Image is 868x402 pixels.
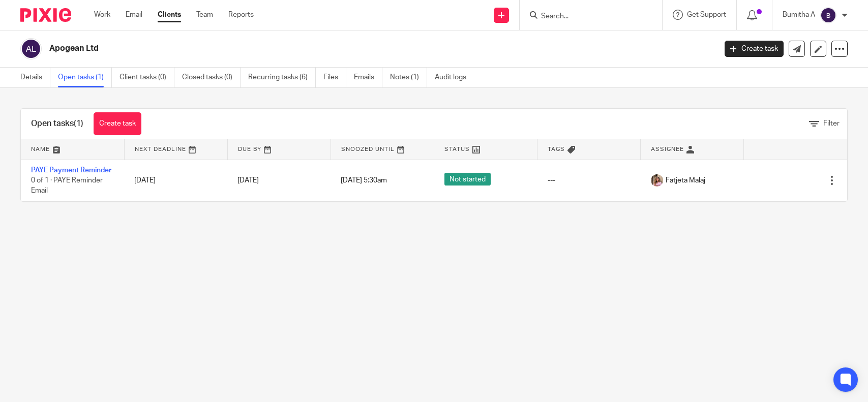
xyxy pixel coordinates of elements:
a: Audit logs [435,68,474,87]
span: Tags [548,146,565,152]
span: Snoozed Until [341,146,395,152]
span: Fatjeta Malaj [666,175,705,185]
a: Closed tasks (0) [182,68,241,87]
a: Work [94,10,110,20]
a: Files [323,68,346,87]
span: Get Support [687,11,726,18]
a: Emails [354,68,382,87]
span: Filter [823,120,840,127]
span: Status [444,146,470,152]
h2: Apogean Ltd [49,43,577,54]
div: --- [548,175,631,185]
a: Create task [725,41,784,57]
img: svg%3E [820,7,836,23]
input: Search [540,12,632,21]
img: Pixie [20,8,71,22]
a: Team [196,10,213,20]
img: MicrosoftTeams-image%20(5).png [651,174,663,187]
a: Recurring tasks (6) [248,68,316,87]
span: (1) [74,119,83,128]
span: [DATE] [237,177,259,184]
a: Clients [158,10,181,20]
p: Bumitha A [783,10,815,20]
span: Not started [444,173,491,185]
img: svg%3E [20,38,42,59]
a: Notes (1) [390,68,427,87]
td: [DATE] [124,160,227,201]
a: Open tasks (1) [58,68,112,87]
a: PAYE Payment Reminder [31,167,111,174]
a: Client tasks (0) [119,68,174,87]
a: Details [20,68,50,87]
a: Email [126,10,142,20]
a: Reports [228,10,254,20]
h1: Open tasks [31,118,83,129]
span: [DATE] 5:30am [341,177,387,184]
span: 0 of 1 · PAYE Reminder Email [31,177,103,195]
a: Create task [94,112,141,135]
